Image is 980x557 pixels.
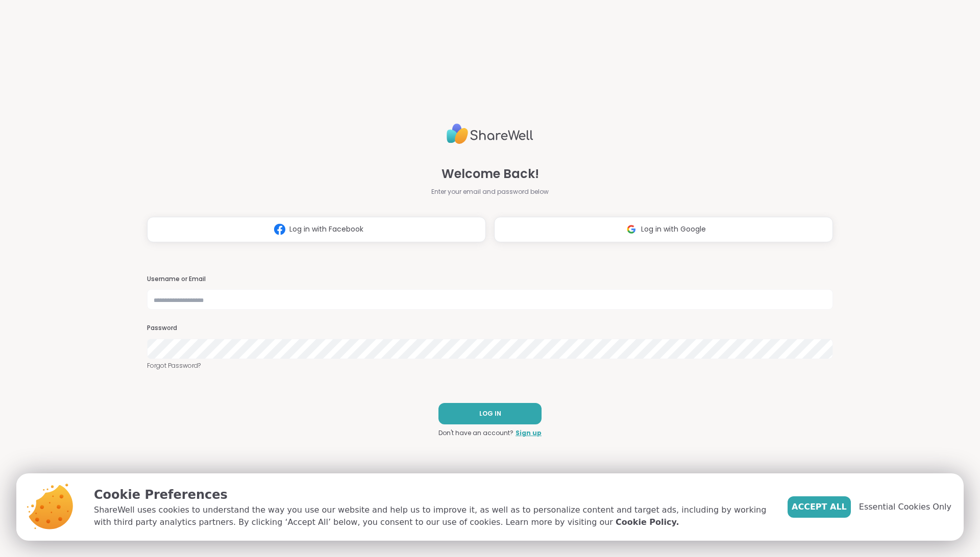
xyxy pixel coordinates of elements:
[94,504,771,528] p: ShareWell uses cookies to understand the way you use our website and help us to improve it, as we...
[788,496,851,518] button: Accept All
[859,501,951,513] span: Essential Cookies Only
[442,165,539,183] span: Welcome Back!
[641,224,706,235] span: Log in with Google
[147,361,833,370] a: Forgot Password?
[431,187,549,196] span: Enter your email and password below
[147,275,833,284] h3: Username or Email
[792,501,847,513] span: Accept All
[94,486,771,504] p: Cookie Preferences
[447,119,533,148] img: ShareWell Logo
[494,217,833,242] button: Log in with Google
[438,428,513,438] span: Don't have an account?
[147,324,833,333] h3: Password
[479,409,501,418] span: LOG IN
[616,516,679,528] a: Cookie Policy.
[270,220,289,239] img: ShareWell Logomark
[516,428,542,438] a: Sign up
[438,403,542,424] button: LOG IN
[289,224,363,235] span: Log in with Facebook
[622,220,641,239] img: ShareWell Logomark
[147,217,486,242] button: Log in with Facebook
